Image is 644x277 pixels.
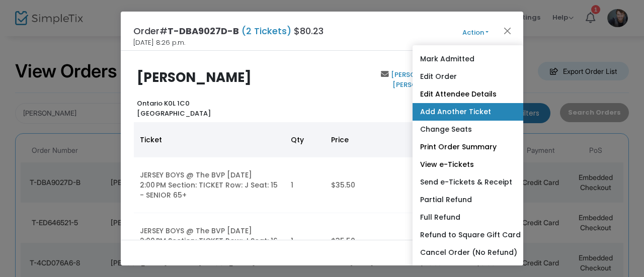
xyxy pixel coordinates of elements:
a: View e-Tickets [413,156,523,173]
button: Close [501,24,514,37]
a: [PERSON_NAME][EMAIL_ADDRESS][PERSON_NAME][DOMAIN_NAME] [389,70,508,89]
a: Mark Admitted [413,50,523,68]
a: Edit Attendee Details [413,85,523,103]
th: Price [325,122,421,157]
a: Add Another Ticket [413,103,523,121]
td: $35.50 [325,213,421,269]
b: [PERSON_NAME] [137,68,252,86]
td: 1 [285,157,325,213]
span: (2 Tickets) [239,25,294,37]
a: Partial Refund [413,191,523,209]
a: Cancel Order (No Refund) [413,244,523,261]
th: Qty [285,122,325,157]
span: [DATE] 8:26 p.m. [133,38,185,48]
a: Full Refund [413,209,523,226]
button: Action [445,27,506,38]
th: Ticket [134,122,285,157]
a: Print Order Summary [413,138,523,156]
b: Ontario K0L 1C0 [GEOGRAPHIC_DATA] [137,99,211,118]
a: Edit Order [413,68,523,85]
div: Data table [134,122,510,269]
a: Change Seats [413,121,523,138]
td: JERSEY BOYS @ The BVP [DATE] 2:00 PM Section: TICKET Row: J Seat: 16 - SENIOR 65+ [134,213,285,269]
a: Send e-Tickets & Receipt [413,173,523,191]
a: Refund to Square Gift Card [413,226,523,244]
td: JERSEY BOYS @ The BVP [DATE] 2:00 PM Section: TICKET Row: J Seat: 15 - SENIOR 65+ [134,157,285,213]
span: T-DBA9027D-B [168,25,239,37]
td: 1 [285,213,325,269]
h4: Order# $80.23 [133,24,324,38]
td: $35.50 [325,157,421,213]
